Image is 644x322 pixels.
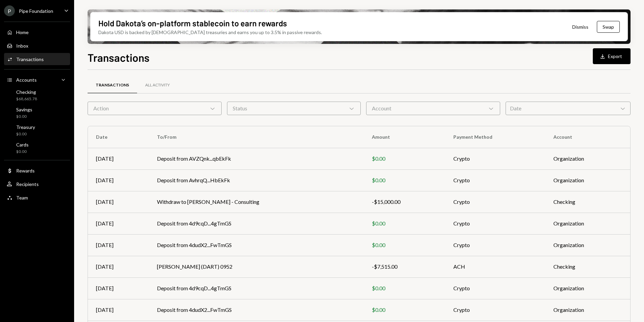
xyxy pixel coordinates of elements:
div: $68,665.78 [16,96,37,102]
div: [DATE] [96,306,141,314]
a: Transactions [88,77,137,94]
div: [DATE] [96,198,141,206]
td: ACH [445,256,545,277]
th: Date [88,126,149,148]
div: Transactions [96,82,129,88]
div: Status [227,102,361,115]
div: [DATE] [96,241,141,249]
div: [DATE] [96,284,141,292]
a: Team [4,191,70,204]
td: Crypto [445,213,545,234]
td: Deposit from 4dudX2...FwTmGS [149,234,364,256]
h1: Transactions [88,51,150,64]
div: All Activity [145,82,170,88]
div: Date [506,102,631,115]
td: Crypto [445,277,545,299]
th: Payment Method [445,126,545,148]
td: Deposit from 4d9cqD...4gTmGS [149,277,364,299]
div: $0.00 [372,284,437,292]
a: All Activity [137,77,178,94]
button: Export [593,48,631,64]
div: Rewards [16,168,35,173]
div: Pipe Foundation [19,8,53,14]
th: Amount [364,126,445,148]
div: $0.00 [16,131,35,137]
a: Treasury$0.00 [4,122,70,138]
div: Recipients [16,181,39,187]
div: Checking [16,89,37,95]
td: Deposit from 4dudX2...FwTmGS [149,299,364,321]
div: [DATE] [96,263,141,271]
div: P [4,5,15,16]
td: Organization [545,213,630,234]
td: Crypto [445,299,545,321]
td: Deposit from AVZQnk...qbEkFk [149,148,364,169]
div: Dakota USD is backed by [DEMOGRAPHIC_DATA] treasuries and earns you up to 3.5% in passive rewards. [98,29,322,36]
td: Organization [545,169,630,191]
button: Swap [597,21,620,33]
td: Organization [545,277,630,299]
div: Cards [16,142,29,147]
div: $0.00 [16,114,32,119]
td: Checking [545,191,630,213]
div: Treasury [16,124,35,130]
a: Savings$0.00 [4,105,70,121]
div: $0.00 [372,176,437,184]
th: To/From [149,126,364,148]
td: Crypto [445,234,545,256]
div: $0.00 [372,219,437,227]
td: Organization [545,299,630,321]
div: $0.00 [372,155,437,163]
div: Account [366,102,500,115]
td: [PERSON_NAME] (DART) 0952 [149,256,364,277]
td: Organization [545,234,630,256]
div: $0.00 [372,306,437,314]
div: $0.00 [372,241,437,249]
td: Checking [545,256,630,277]
a: Recipients [4,178,70,190]
td: Crypto [445,191,545,213]
th: Account [545,126,630,148]
div: Transactions [16,56,44,62]
td: Deposit from AvhrqQ...HbEkFk [149,169,364,191]
div: [DATE] [96,176,141,184]
td: Deposit from 4d9cqD...4gTmGS [149,213,364,234]
div: -$15,000.00 [372,198,437,206]
div: [DATE] [96,219,141,227]
div: $0.00 [16,149,29,155]
a: Accounts [4,74,70,86]
div: [DATE] [96,155,141,163]
a: Checking$68,665.78 [4,87,70,103]
div: Action [88,102,222,115]
div: Inbox [16,43,28,49]
div: Savings [16,107,32,112]
a: Home [4,26,70,38]
td: Organization [545,148,630,169]
button: Dismiss [564,19,597,35]
td: Crypto [445,148,545,169]
a: Rewards [4,164,70,177]
div: -$7,515.00 [372,263,437,271]
div: Accounts [16,77,37,83]
div: Team [16,195,28,200]
td: Crypto [445,169,545,191]
a: Transactions [4,53,70,65]
div: Hold Dakota’s on-platform stablecoin to earn rewards [98,18,287,29]
a: Cards$0.00 [4,140,70,156]
a: Inbox [4,39,70,52]
td: Withdraw to [PERSON_NAME] - Consulting [149,191,364,213]
div: Home [16,29,29,35]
